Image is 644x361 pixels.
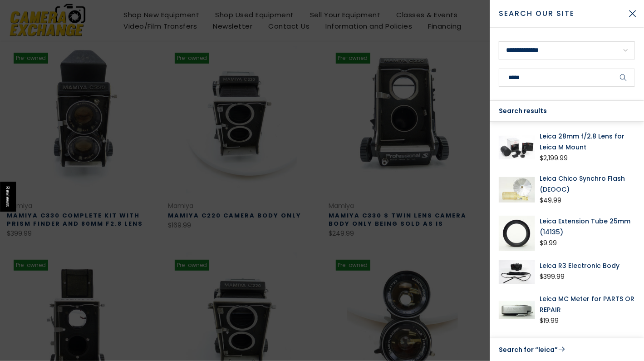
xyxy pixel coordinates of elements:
div: $49.99 [540,195,561,206]
div: $399.99 [540,271,565,282]
a: Leica 28mm f/2.8 Lens for Leica M Mount [540,131,635,153]
button: Close Search [621,2,644,25]
img: Leica 28mm f/2.8 Lens for Leica M Mount Unclassified Leica 11677 [499,131,535,164]
div: $2,199.99 [540,153,568,164]
a: Leica Chico Synchro Flash (DEOOC) [540,173,635,195]
div: $19.99 [540,315,559,326]
img: Leica Chico Synchro Flash (DEOOC) Leica Leica DEOOC [499,173,535,206]
a: Leica Extension Tube 25mm (14135) [540,216,635,237]
a: Leica R3 Electronic Body [540,260,635,271]
a: Leica MC Meter for PARTS OR REPAIR [540,293,635,315]
div: Search results [490,101,644,122]
a: Search for “leica” [499,344,635,356]
img: Leica MC Meter for PARTS OR REPAIR Leica Leica 67500 [499,293,535,326]
div: $9.99 [540,237,557,249]
img: Leica R3 Body Leica Leica 1449492 [499,260,535,284]
img: Leica Extension Tube 25mm (14135) Leica Leica 14135 [499,216,535,251]
span: Search Our Site [499,8,621,19]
